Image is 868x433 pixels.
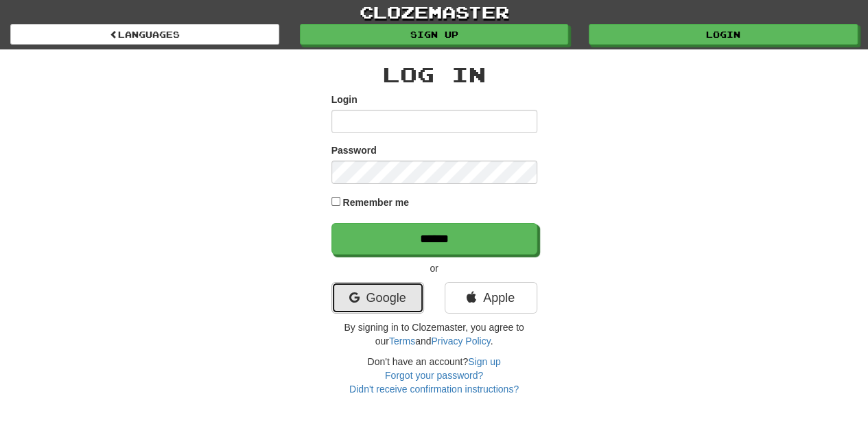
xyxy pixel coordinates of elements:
[331,355,537,396] div: Don't have an account?
[385,370,483,381] a: Forgot your password?
[331,261,537,275] p: or
[349,384,519,395] a: Didn't receive confirmation instructions?
[331,143,377,157] label: Password
[445,282,537,314] a: Apple
[331,93,357,106] label: Login
[431,336,490,347] a: Privacy Policy
[331,282,424,314] a: Google
[468,356,500,367] a: Sign up
[331,320,537,348] p: By signing in to Clozemaster, you agree to our and .
[331,63,537,86] h2: Log In
[589,24,858,45] a: Login
[389,336,415,347] a: Terms
[10,24,279,45] a: Languages
[342,196,409,209] label: Remember me
[300,24,569,45] a: Sign up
